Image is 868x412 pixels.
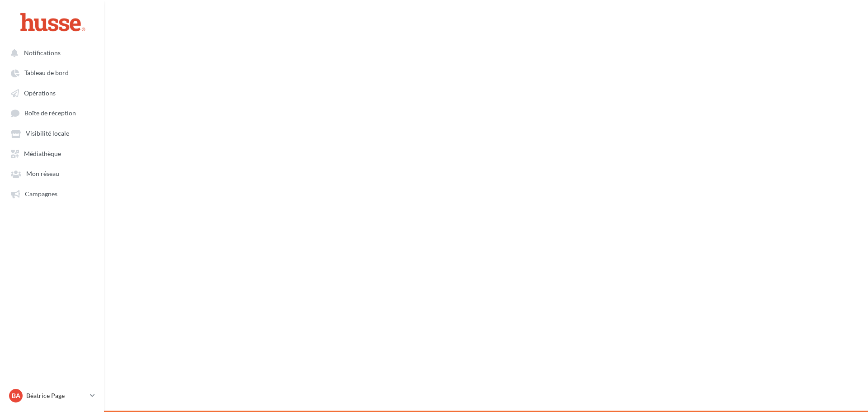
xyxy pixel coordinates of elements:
button: Notifications [5,44,95,61]
span: Visibilité locale [26,130,69,137]
a: Boîte de réception [5,104,99,121]
a: Visibilité locale [5,125,99,141]
span: Campagnes [25,190,57,198]
span: Opérations [24,89,56,97]
a: Médiathèque [5,145,99,161]
span: Mon réseau [26,170,59,178]
a: Mon réseau [5,165,99,181]
span: Ba [12,391,20,400]
a: Ba Béatrice Page [7,387,97,404]
a: Tableau de bord [5,64,99,81]
a: Campagnes [5,185,99,202]
p: Béatrice Page [26,391,86,400]
span: Boîte de réception [24,109,76,117]
span: Tableau de bord [24,69,69,77]
span: Notifications [24,49,61,57]
a: Opérations [5,85,99,101]
span: Médiathèque [24,150,61,157]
